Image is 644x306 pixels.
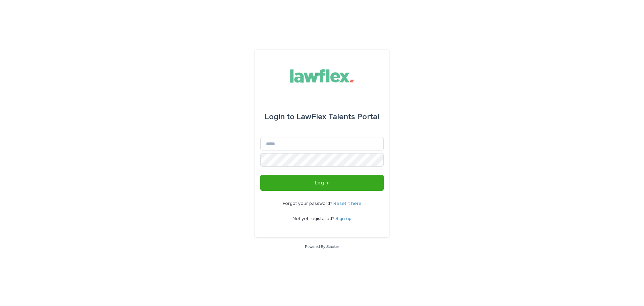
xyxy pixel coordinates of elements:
a: Reset it here [333,201,362,206]
span: Not yet registered? [292,216,335,221]
div: LawFlex Talents Portal [265,107,379,126]
img: Gnvw4qrBSHOAfo8VMhG6 [284,66,360,86]
a: Powered By Stacker [305,245,339,249]
a: Sign up [335,216,352,221]
button: Log in [260,175,384,191]
span: Forgot your password? [283,201,333,206]
span: Login to [265,113,294,121]
span: Log in [315,180,330,185]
